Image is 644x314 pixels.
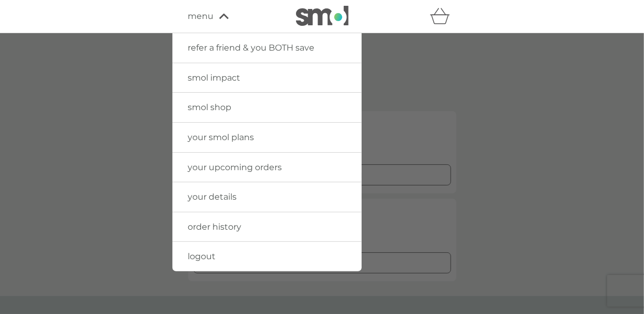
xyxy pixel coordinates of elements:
[172,63,362,93] a: smol impact
[188,162,282,172] span: your upcoming orders
[172,153,362,182] a: your upcoming orders
[188,251,216,261] span: logout
[188,43,315,53] span: refer a friend & you BOTH save
[188,132,254,142] span: your smol plans
[172,182,362,212] a: your details
[172,212,362,242] a: order history
[172,242,362,271] a: logout
[296,6,349,26] img: smol
[430,6,456,27] div: basket
[172,93,362,122] a: smol shop
[172,33,362,63] a: refer a friend & you BOTH save
[188,73,241,83] span: smol impact
[188,222,242,232] span: order history
[188,102,232,112] span: smol shop
[188,9,214,23] span: menu
[188,192,237,202] span: your details
[172,123,362,152] a: your smol plans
